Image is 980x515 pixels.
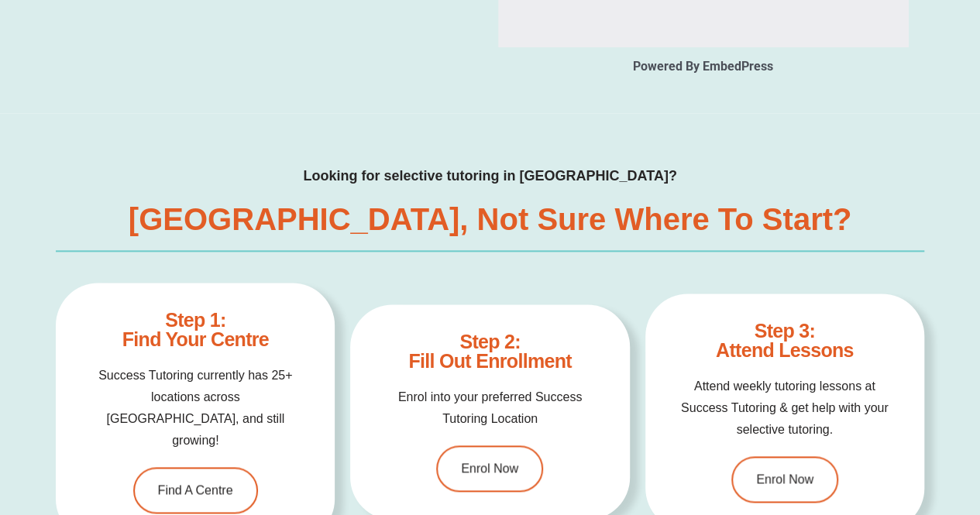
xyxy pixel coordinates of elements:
[158,484,233,496] span: Find A Centre
[462,462,519,475] span: Enrol Now
[673,321,896,360] h4: Step 3: Attend Lessons
[673,376,896,441] p: Attend weekly tutoring lessons at Success Tutoring & get help with your selective tutoring.
[56,164,924,188] h4: Looking for selective tutoring in [GEOGRAPHIC_DATA]?
[378,386,601,430] p: Enrol into your preferred Success Tutoring Location
[84,311,307,349] h4: Step 1: Find Your Centre
[437,445,544,492] a: Enrol Now
[133,467,258,513] a: Find A Centre
[731,456,838,503] a: Enrol Now
[92,2,115,23] span: of ⁨0⁩
[129,204,851,235] h2: [GEOGRAPHIC_DATA], Not Sure Where to Start?
[84,365,307,451] p: Success Tutoring currently has 25+ locations across [GEOGRAPHIC_DATA], and still growing!
[498,55,909,78] p: Powered By EmbedPress
[365,2,387,23] button: Text
[387,2,408,23] button: Draw
[756,473,813,486] span: Enrol Now
[903,441,980,515] iframe: Chat Widget
[408,2,430,23] button: Add or edit images
[378,332,601,371] h4: Step 2: Fill out enrollment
